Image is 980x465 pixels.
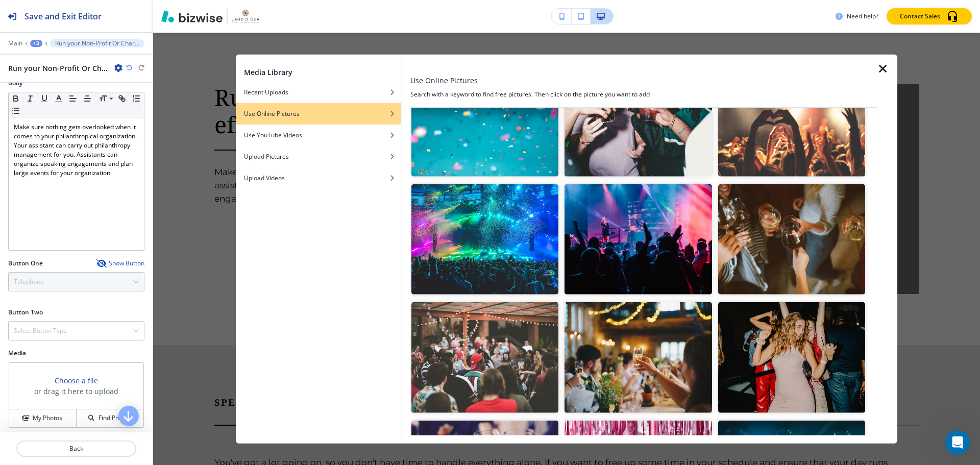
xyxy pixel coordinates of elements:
[244,173,285,182] h4: Upload Videos
[8,79,22,88] h2: Body
[236,81,401,103] button: Recent Uploads
[8,308,43,317] h2: Button Two
[236,103,401,124] button: Use Online Pictures
[236,167,401,188] button: Upload Videos
[96,259,144,267] button: Show Button
[8,259,43,268] h2: Button One
[244,66,292,77] h2: Media Library
[945,430,970,455] iframe: Intercom live chat
[50,39,144,47] button: Run your Non-Profit Or Charity efficiently.
[14,326,67,335] h4: Select Button Type
[232,10,259,22] img: Your Logo
[900,12,940,21] p: Contact Sales
[17,444,135,453] p: Back
[34,386,118,397] h3: or drag it here to upload
[8,349,144,358] h2: Media
[16,440,136,457] button: Back
[161,10,223,22] img: Bizwise Logo
[55,375,98,386] button: Choose a file
[236,145,401,167] button: Upload Pictures
[236,124,401,145] button: Use YouTube Videos
[99,413,131,423] h4: Find Photos
[8,362,144,428] div: Choose a fileor drag it here to uploadMy PhotosFind Photos
[8,63,110,74] h2: Run your Non-Profit Or Charity efficiently.
[8,40,22,47] button: Main
[33,413,62,423] h4: My Photos
[244,109,300,118] h4: Use Online Pictures
[9,409,77,427] button: My Photos
[24,10,102,22] h2: Save and Exit Editor
[30,40,42,47] button: +3
[55,40,139,47] p: Run your Non-Profit Or Charity efficiently.
[410,75,478,85] h3: Use Online Pictures
[14,123,139,178] p: Make sure nothing gets overlooked when it comes to your philanthropical organization. Your assist...
[410,89,877,99] h4: Search with a keyword to find free pictures. Then click on the picture you want to add
[244,152,289,161] h4: Upload Pictures
[847,12,878,21] h3: Need help?
[244,87,288,96] h4: Recent Uploads
[244,130,302,139] h4: Use YouTube Videos
[77,409,143,427] button: Find Photos
[887,8,972,25] button: Contact Sales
